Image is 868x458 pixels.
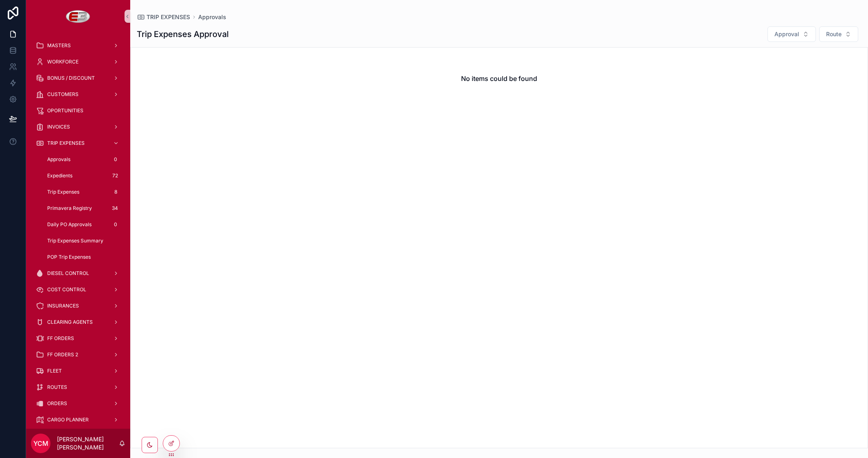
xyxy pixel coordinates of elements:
span: WORKFORCE [47,59,79,65]
a: TRIP EXPENSES [137,13,190,21]
a: TRIP EXPENSES [31,136,125,150]
span: DIESEL CONTROL [47,270,89,277]
span: Trip Expenses Summary [47,238,103,244]
span: TRIP EXPENSES [146,13,190,21]
span: FLEET [47,368,62,374]
a: Primavera Registry34 [41,201,125,216]
span: Route [826,30,842,38]
a: CLEARING AGENTS [31,315,125,329]
span: Approval [774,30,799,38]
span: POP Trip Expenses [47,254,91,260]
div: 0 [111,220,120,229]
a: MASTERS [31,38,125,53]
span: CLEARING AGENTS [47,319,93,325]
span: ROUTES [47,384,67,390]
span: Trip Expenses [47,189,79,195]
button: Select Button [767,26,816,42]
span: CARGO PLANNER [47,417,89,423]
div: 0 [111,155,120,164]
div: 34 [109,203,120,213]
span: TRIP EXPENSES [47,140,85,146]
span: INSURANCES [47,303,79,309]
a: Daily PO Approvals0 [41,217,125,232]
a: DIESEL CONTROL [31,266,125,281]
h1: Trip Expenses Approval [137,28,229,40]
a: POP Trip Expenses [41,250,125,264]
div: 8 [111,187,120,197]
span: COST CONTROL [47,286,86,293]
a: ORDERS [31,396,125,411]
div: scrollable content [26,33,130,429]
a: INVOICES [31,120,125,134]
img: App logo [66,10,91,23]
a: FLEET [31,364,125,378]
a: ROUTES [31,380,125,395]
span: FF ORDERS [47,335,74,342]
a: COST CONTROL [31,282,125,297]
a: Approvals0 [41,152,125,167]
a: CUSTOMERS [31,87,125,102]
span: INVOICES [47,124,70,130]
a: FF ORDERS [31,331,125,346]
a: CARGO PLANNER [31,412,125,427]
a: Approvals [198,13,226,21]
span: MASTERS [47,42,71,49]
span: OPORTUNITIES [47,107,83,114]
span: CUSTOMERS [47,91,79,98]
h2: No items could be found [461,74,537,83]
span: BONUS / DISCOUNT [47,75,95,81]
a: INSURANCES [31,299,125,313]
a: Trip Expenses Summary [41,233,125,248]
p: [PERSON_NAME] [PERSON_NAME] [57,435,119,451]
span: YCM [33,438,48,448]
span: Expedients [47,172,72,179]
span: ORDERS [47,400,67,407]
span: Primavera Registry [47,205,92,212]
button: Select Button [819,26,858,42]
span: Daily PO Approvals [47,221,92,228]
a: WORKFORCE [31,55,125,69]
a: Trip Expenses8 [41,185,125,199]
a: Expedients72 [41,168,125,183]
div: 72 [110,171,120,181]
span: Approvals [47,156,70,163]
a: OPORTUNITIES [31,103,125,118]
a: BONUS / DISCOUNT [31,71,125,85]
span: FF ORDERS 2 [47,351,78,358]
a: FF ORDERS 2 [31,347,125,362]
